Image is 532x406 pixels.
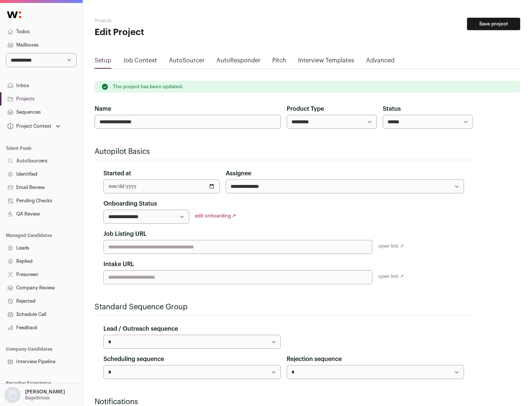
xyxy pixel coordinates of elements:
h2: Standard Sequence Group [95,302,473,312]
button: Open dropdown [3,387,66,403]
a: Pitch [272,56,286,68]
p: The project has been updated. [113,84,183,90]
label: Intake URL [103,260,134,269]
label: Started at [103,169,131,178]
h1: Edit Project [95,27,236,38]
label: Rejection sequence [287,355,342,364]
button: Save project [467,18,520,30]
label: Lead / Outreach sequence [103,324,178,333]
label: Assignee [226,169,251,178]
a: edit onboarding ↗ [195,213,236,218]
img: Wellfound [3,7,25,22]
a: Advanced [366,56,395,68]
label: Status [383,104,401,113]
label: Job Listing URL [103,230,147,238]
a: Job Context [123,56,157,68]
div: Project Context [6,123,51,129]
a: AutoSourcer [169,56,205,68]
p: Bagelicious [25,395,50,401]
a: Interview Templates [298,56,354,68]
h2: Projects [95,18,236,24]
button: Open dropdown [6,121,62,131]
p: [PERSON_NAME] [25,389,65,395]
a: AutoResponder [216,56,260,68]
h2: Autopilot Basics [95,147,473,157]
label: Product Type [287,104,324,113]
img: nopic.png [4,387,21,403]
label: Onboarding Status [103,199,157,208]
label: Scheduling sequence [103,355,164,364]
label: Name [95,104,111,113]
a: Setup [95,56,111,68]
